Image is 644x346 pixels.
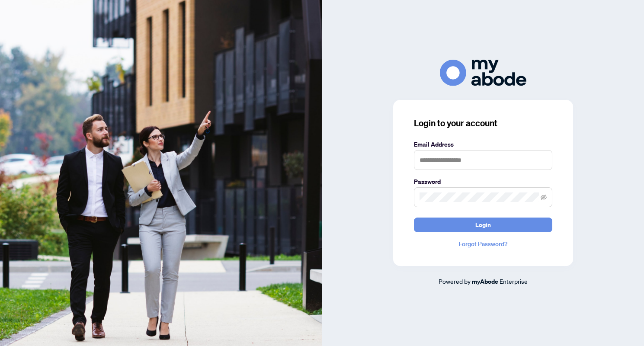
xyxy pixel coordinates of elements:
[414,117,552,129] h3: Login to your account
[439,277,471,285] span: Powered by
[475,218,491,232] span: Login
[440,60,526,86] img: ma-logo
[414,239,552,249] a: Forgot Password?
[541,194,547,200] span: eye-invisible
[500,277,528,285] span: Enterprise
[414,140,552,149] label: Email Address
[472,277,498,286] a: myAbode
[414,177,552,186] label: Password
[414,218,552,232] button: Login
